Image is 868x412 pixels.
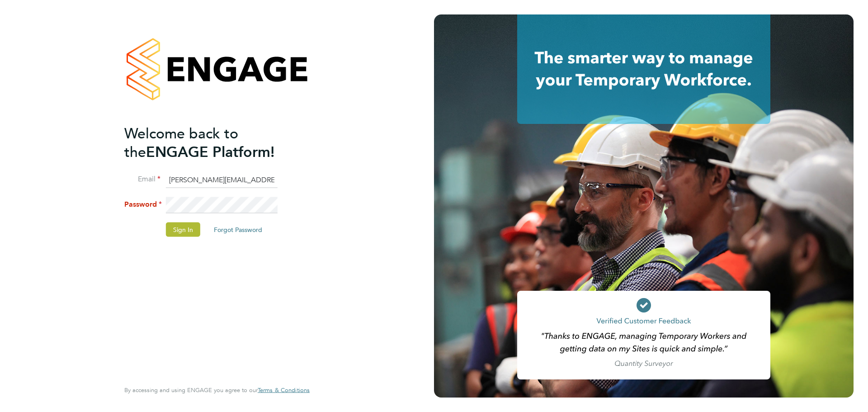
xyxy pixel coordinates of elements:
button: Forgot Password [207,222,269,237]
h2: ENGAGE Platform! [124,124,301,161]
span: Welcome back to the [124,124,238,161]
span: By accessing and using ENGAGE you agree to our [124,386,310,394]
label: Email [124,175,160,184]
a: Terms & Conditions [258,387,310,394]
span: Terms & Conditions [258,386,310,394]
label: Password [124,200,160,209]
button: Sign In [166,222,200,237]
input: Enter your work email... [166,172,278,188]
